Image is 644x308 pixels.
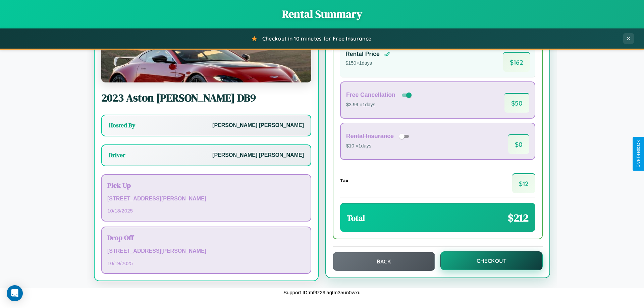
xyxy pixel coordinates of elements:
p: [PERSON_NAME] [PERSON_NAME] [212,121,304,130]
h4: Rental Price [345,51,380,58]
div: Give Feedback [636,140,641,168]
p: [STREET_ADDRESS][PERSON_NAME] [107,194,305,204]
p: 10 / 19 / 2025 [107,259,305,268]
span: $ 50 [504,93,529,113]
h2: 2023 Aston [PERSON_NAME] DB9 [101,90,311,105]
button: Back [333,252,435,271]
span: $ 0 [508,134,529,154]
p: $3.99 × 1 days [346,101,413,109]
p: $10 × 1 days [346,142,411,150]
h3: Pick Up [107,180,305,190]
p: Support ID: mf9z29lagtm35un0wxu [283,288,361,297]
h1: Rental Summary [7,7,637,21]
p: [PERSON_NAME] [PERSON_NAME] [212,150,304,160]
span: $ 212 [508,210,529,225]
p: 10 / 18 / 2025 [107,206,305,215]
h3: Hosted By [109,121,135,129]
h4: Free Cancellation [346,91,395,99]
h4: Tax [340,178,348,183]
h3: Total [347,212,365,224]
button: Checkout [440,251,543,270]
div: Open Intercom Messenger [7,285,23,301]
h3: Drop Off [107,233,305,242]
p: [STREET_ADDRESS][PERSON_NAME] [107,246,305,256]
h4: Rental Insurance [346,133,394,140]
span: $ 162 [503,52,530,72]
h3: Driver [109,151,125,159]
span: Checkout in 10 minutes for Free Insurance [262,35,371,42]
p: $ 150 × 1 days [345,59,390,68]
span: $ 12 [512,173,535,193]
